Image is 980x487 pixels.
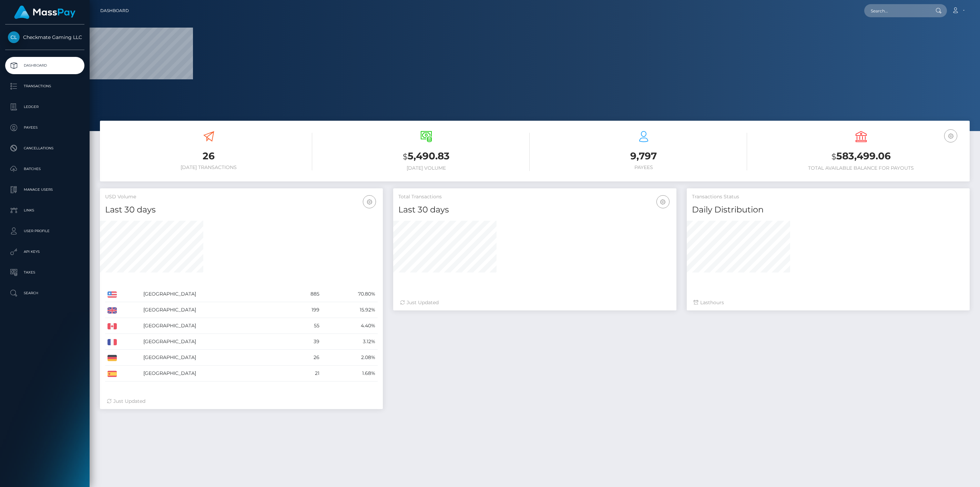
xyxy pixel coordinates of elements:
small: $ [403,152,408,161]
img: US.png [108,291,117,298]
small: $ [831,152,836,161]
p: Manage Users [8,185,82,195]
h3: 5,490.83 [323,149,530,163]
p: User Profile [8,226,82,236]
img: ES.png [108,371,117,377]
img: MassPay Logo [14,6,75,19]
h4: Last 30 days [105,204,378,216]
a: Ledger [5,98,84,116]
a: API Keys [5,243,84,260]
td: [GEOGRAPHIC_DATA] [141,350,287,366]
img: Checkmate Gaming LLC [8,31,20,43]
td: 885 [287,286,322,302]
img: CA.png [108,323,117,329]
td: 70.80% [322,286,378,302]
a: Taxes [5,264,84,281]
td: [GEOGRAPHIC_DATA] [141,334,287,350]
a: Search [5,285,84,302]
a: User Profile [5,222,84,240]
h6: Total Available Balance for Payouts [757,165,964,171]
img: FR.png [108,339,117,345]
p: Cancellations [8,143,82,153]
td: 39 [287,334,322,350]
h3: 26 [105,149,312,163]
h6: [DATE] Volume [323,165,530,171]
td: 1.68% [322,366,378,381]
div: Just Updated [107,398,376,405]
a: Transactions [5,78,84,95]
a: Manage Users [5,181,84,198]
a: Dashboard [5,57,84,74]
p: Search [8,288,82,298]
a: Batches [5,160,84,178]
div: Just Updated [400,299,669,306]
p: Dashboard [8,60,82,71]
img: DE.png [108,355,117,361]
td: 26 [287,350,322,366]
td: 2.08% [322,350,378,366]
h5: USD Volume [105,193,378,200]
td: [GEOGRAPHIC_DATA] [141,318,287,334]
h4: Daily Distribution [692,204,964,216]
h6: [DATE] Transactions [105,165,312,170]
div: Last hours [694,299,963,306]
a: Links [5,202,84,219]
td: 199 [287,302,322,318]
p: Links [8,205,82,216]
td: 55 [287,318,322,334]
img: GB.png [108,307,117,314]
p: API Keys [8,247,82,257]
h6: Payees [540,165,747,170]
p: Transactions [8,81,82,91]
h5: Total Transactions [398,193,671,200]
p: Ledger [8,102,82,112]
p: Payees [8,122,82,133]
p: Batches [8,164,82,174]
a: Dashboard [100,3,129,18]
span: Checkmate Gaming LLC [5,34,84,40]
h5: Transactions Status [692,193,964,200]
td: [GEOGRAPHIC_DATA] [141,286,287,302]
td: 3.12% [322,334,378,350]
td: 15.92% [322,302,378,318]
p: Taxes [8,267,82,278]
h3: 583,499.06 [757,149,964,163]
td: [GEOGRAPHIC_DATA] [141,302,287,318]
td: 4.40% [322,318,378,334]
a: Payees [5,119,84,136]
h3: 9,797 [540,149,747,163]
input: Search... [864,4,929,17]
td: [GEOGRAPHIC_DATA] [141,366,287,381]
a: Cancellations [5,140,84,157]
h4: Last 30 days [398,204,671,216]
td: 21 [287,366,322,381]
